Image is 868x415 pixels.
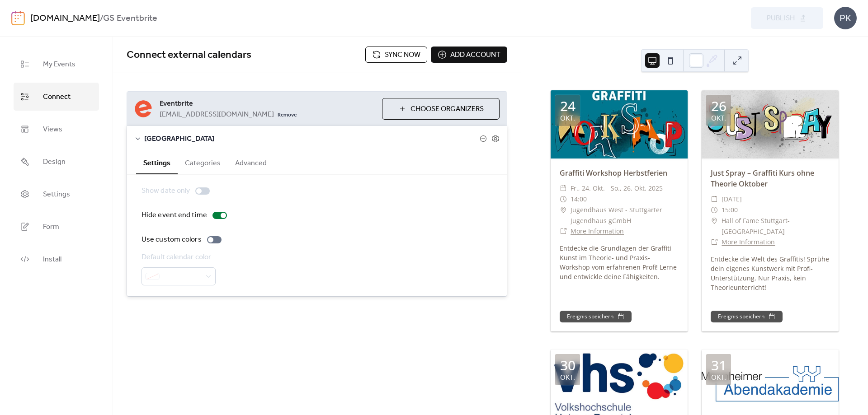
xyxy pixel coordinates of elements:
div: Default calendar color [142,252,214,263]
span: Add account [450,50,500,61]
div: ​ [711,205,718,215]
button: Categories [178,151,228,173]
div: ​ [560,194,567,205]
a: [DOMAIN_NAME] [30,10,100,27]
div: Entdecke die Grundlagen der Graffiti-Kunst im Theorie- und Praxis-Workshop vom erfahrenen Profi! ... [551,243,688,281]
a: Design [14,148,99,176]
span: Design [43,155,66,169]
span: Install [43,252,61,267]
span: 14:00 [571,194,587,205]
span: Jugendhaus West - Stuttgarter Jugendhaus gGmbH [571,205,679,226]
button: Ereignis speichern [711,311,783,322]
span: Settings [43,187,70,202]
div: Okt. [711,115,726,121]
a: More Information [722,238,775,246]
button: Add account [431,47,507,63]
span: Hall of Fame Stuttgart-[GEOGRAPHIC_DATA] [722,215,830,237]
span: Remove [278,112,297,119]
span: [DATE] [722,194,742,205]
b: GS Eventbrite [103,10,157,27]
span: Connect external calendars [127,45,251,65]
div: Okt. [711,374,726,381]
div: Okt. [560,115,575,121]
div: ​ [711,194,718,205]
a: Connect [14,83,99,111]
span: My Events [43,57,75,72]
img: logo [11,11,25,25]
span: Choose Organizers [410,104,484,115]
img: eventbrite [134,100,152,118]
div: 24 [560,99,576,113]
div: 26 [711,99,726,113]
div: ​ [560,183,567,194]
div: Entdecke die Welt des Graffitis! Sprühe dein eigenes Kunstwerk mit Profi-Unterstützung. Nur Praxi... [702,254,839,292]
span: [GEOGRAPHIC_DATA] [144,134,480,145]
span: Fr., 24. Okt. - So., 26. Okt. 2025 [571,183,663,194]
span: 15:00 [722,205,738,215]
span: Views [43,122,62,137]
a: Settings [14,180,99,208]
div: 31 [711,359,726,372]
button: Settings [136,151,178,174]
div: ​ [711,237,718,247]
span: Connect [43,90,71,104]
div: Hide event end time [142,210,207,221]
div: ​ [560,205,567,215]
div: PK [834,7,857,29]
b: / [100,10,103,27]
a: Install [14,245,99,273]
a: Just Spray – Graffiti Kurs ohne Theorie Oktober [711,168,814,189]
button: Choose Organizers [382,98,500,120]
a: Views [14,115,99,143]
div: Show date only [142,186,190,196]
a: My Events [14,50,99,78]
a: More Information [571,227,624,235]
a: Form [14,213,99,241]
button: Ereignis speichern [560,311,632,322]
div: Okt. [560,374,575,381]
button: Advanced [228,151,274,173]
div: Use custom colors [142,234,202,245]
div: 30 [560,359,576,372]
span: Form [43,220,59,234]
a: Graffiti Workshop Herbstferien [560,168,667,178]
button: Sync now [365,47,427,63]
span: Sync now [385,50,420,61]
span: Eventbrite [160,98,375,109]
span: [EMAIL_ADDRESS][DOMAIN_NAME] [160,109,274,120]
div: ​ [560,226,567,237]
div: ​ [711,215,718,226]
